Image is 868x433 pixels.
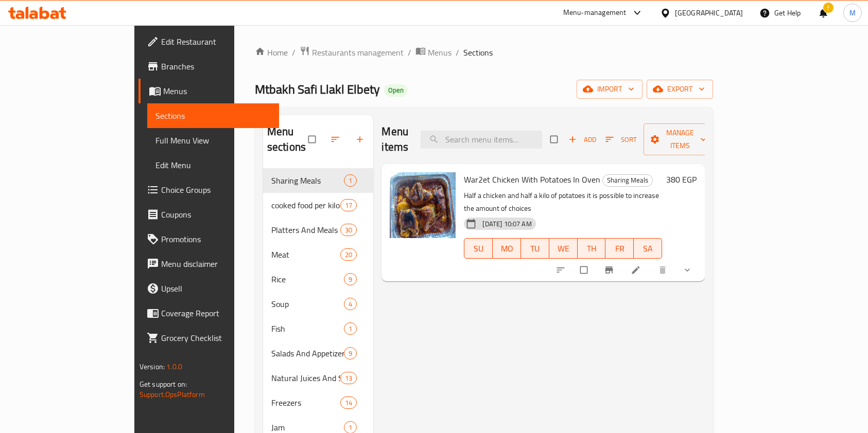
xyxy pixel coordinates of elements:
div: items [344,174,357,187]
a: Menus [138,79,280,103]
a: Coupons [138,202,280,227]
a: Edit menu item [631,265,643,275]
a: Support.OpsPlatform [140,388,205,401]
a: Menus [415,46,452,59]
span: FR [610,241,630,256]
span: 17 [341,201,356,210]
div: Meat20 [263,242,374,267]
button: Branch-specific-item [598,259,622,281]
button: show more [676,259,701,281]
span: Sort [605,134,637,146]
span: Sort items [599,132,644,148]
span: Sort sections [324,128,349,151]
div: Natural Juices And Soft Drinks [271,372,340,384]
button: TH [578,238,606,259]
span: Sharing Meals [271,174,344,187]
div: items [340,372,357,384]
button: Add [566,132,599,148]
a: Upsell [138,276,280,301]
span: Soup [271,298,344,310]
h6: 380 EGP [666,172,697,187]
p: Half a chicken and half a kilo of potatoes it is possible to increase the amount of choices [464,189,662,215]
span: 13 [341,373,356,383]
span: M [849,7,856,19]
span: Restaurants management [312,46,404,59]
div: Freezers14 [263,390,374,415]
a: Sections [147,103,280,128]
span: Sections [155,110,271,122]
button: WE [549,238,578,259]
a: Choice Groups [138,177,280,202]
div: items [344,273,357,285]
div: Open [384,84,408,97]
span: Rice [271,273,344,285]
button: delete [651,259,676,281]
span: Platters And Meals [271,224,340,236]
li: / [456,46,459,59]
span: Choice Groups [161,184,271,196]
nav: breadcrumb [255,46,713,59]
div: Sharing Meals [602,174,653,187]
span: Add [568,134,596,146]
a: Restaurants management [300,46,404,59]
span: Open [384,86,408,95]
span: Select section [544,130,566,149]
span: Edit Menu [155,159,271,171]
span: TU [525,241,545,256]
div: items [340,396,357,409]
span: TH [582,241,602,256]
span: Coverage Report [161,307,271,319]
span: Sections [463,46,493,59]
a: Grocery Checklist [138,326,280,350]
button: Sort [603,132,639,148]
button: SA [634,238,662,259]
a: Full Menu View [147,128,280,153]
div: cooked food per kilo and trays17 [263,193,374,218]
a: Coverage Report [138,301,280,326]
button: Manage items [644,123,717,155]
span: 30 [341,225,356,235]
div: items [340,248,357,261]
span: Freezers [271,396,340,409]
span: Edit Restaurant [161,35,271,48]
svg: Show Choices [682,265,692,275]
div: Sharing Meals1 [263,168,374,193]
button: SU [464,238,493,259]
h2: Menu sections [267,124,309,155]
button: export [647,80,713,99]
span: 1 [344,176,356,186]
img: War2et Chicken With Potatoes In Oven [390,172,456,238]
span: Branches [161,60,271,73]
span: Menus [163,85,271,97]
span: Select all sections [302,130,324,149]
span: Menu disclaimer [161,258,271,270]
span: Menus [428,46,452,59]
span: Mtbakh Safi Llakl Elbety [255,78,380,101]
div: Menu-management [563,7,627,19]
span: Fish [271,322,344,335]
span: Upsell [161,282,271,295]
div: Platters And Meals30 [263,218,374,242]
div: Natural Juices And Soft Drinks13 [263,366,374,390]
span: Salads And Appetizers [271,347,344,359]
span: 14 [341,398,356,408]
a: Edit Menu [147,153,280,177]
a: Edit Restaurant [138,29,280,54]
span: import [585,83,634,96]
span: SU [468,241,489,256]
a: Promotions [138,227,280,251]
div: [GEOGRAPHIC_DATA] [675,7,743,19]
button: MO [493,238,521,259]
li: / [408,46,411,59]
span: 1.0.0 [166,360,182,373]
span: Full Menu View [155,134,271,147]
span: Get support on: [140,377,187,391]
button: import [577,80,643,99]
h2: Menu items [381,124,408,155]
span: Sharing Meals [603,174,652,186]
div: Salads And Appetizers9 [263,341,374,366]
